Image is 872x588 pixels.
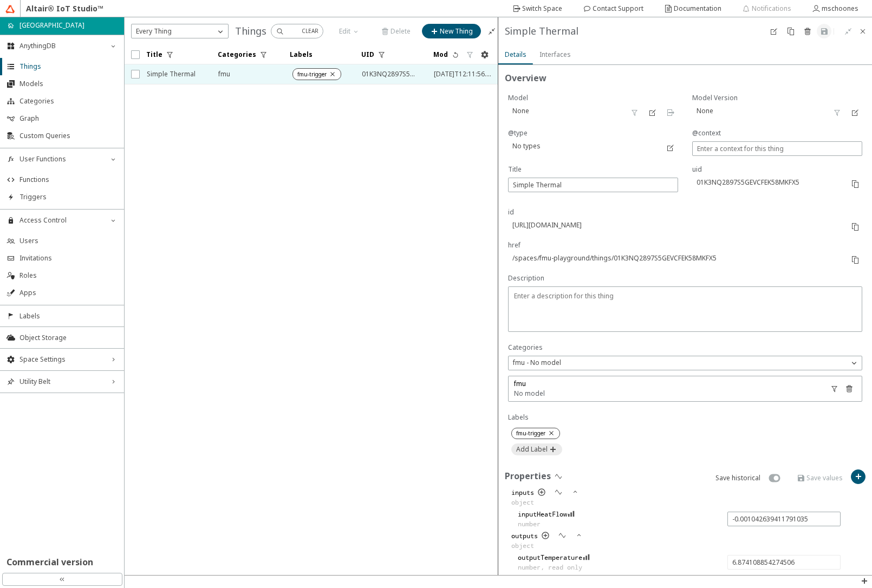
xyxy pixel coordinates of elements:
[19,114,118,123] span: Graph
[505,469,551,487] unity-typography: Properties
[19,132,118,140] span: Custom Queries
[511,574,534,584] unity-typography: state
[663,105,678,120] unity-button: Go to model details
[830,105,844,120] unity-button: Filter by current thing's model version
[518,509,567,519] unity-typography: inputHeatFlow
[19,377,105,386] span: Utility Belt
[19,237,118,245] span: Users
[511,488,534,498] unity-typography: inputs
[19,216,105,225] span: Access Control
[800,24,815,38] unity-button: Delete
[508,413,862,422] unity-typography: Labels
[827,381,842,396] unity-button: Filter by current thing's model
[19,271,118,280] span: Roles
[19,80,118,88] span: Models
[19,97,118,106] span: Categories
[663,140,678,155] unity-button: Edit @type
[817,24,831,38] unity-button: Save
[19,334,118,342] span: Object Storage
[511,531,538,541] unity-typography: outputs
[19,62,118,71] span: Things
[19,193,118,201] span: Triggers
[19,312,118,321] span: Labels
[511,541,538,551] unity-typography: object
[518,563,582,572] unity-typography: number, read only
[19,355,105,364] span: Space Settings
[518,553,582,563] unity-typography: outputTemperature
[19,289,118,297] span: Apps
[842,381,856,396] unity-button: Remove category
[19,175,118,184] span: Functions
[19,42,105,50] span: AnythingDB
[505,71,866,89] unity-typography: Overview
[19,21,84,30] p: [GEOGRAPHIC_DATA]
[511,498,534,507] unity-typography: object
[514,379,545,389] unity-typography: fmu
[19,155,105,164] span: User Functions
[518,519,567,529] unity-typography: number
[19,254,118,263] span: Invitations
[514,389,545,398] unity-typography: No model
[766,24,781,38] unity-button: Edit Schema
[783,24,798,38] unity-button: Clone
[715,473,760,483] p: Save historical
[628,105,642,120] unity-button: Filter by current thing's model
[646,105,660,120] unity-button: Edit thing model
